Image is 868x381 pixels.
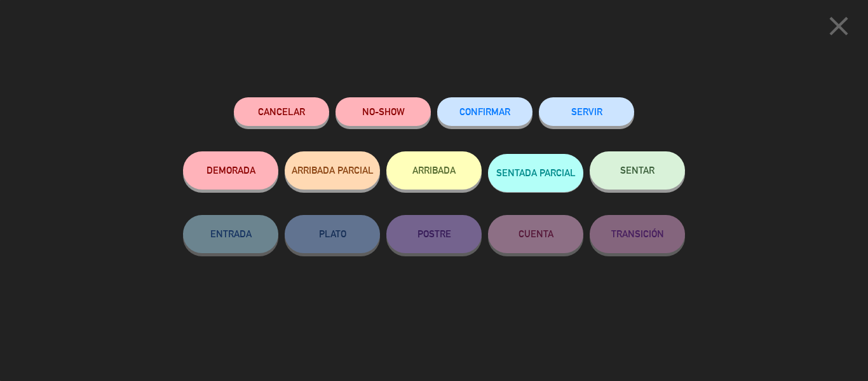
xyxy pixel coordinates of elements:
[285,151,380,190] button: ARRIBADA PARCIAL
[292,165,374,176] span: ARRIBADA PARCIAL
[488,154,583,192] button: SENTADA PARCIAL
[823,10,855,42] i: close
[386,151,482,190] button: ARRIBADA
[386,215,482,253] button: POSTRE
[437,97,532,126] button: CONFIRMAR
[590,151,685,190] button: SENTAR
[285,215,380,253] button: PLATO
[336,97,431,126] button: NO-SHOW
[459,106,510,117] span: CONFIRMAR
[183,151,278,190] button: DEMORADA
[620,165,654,176] span: SENTAR
[488,215,583,253] button: CUENTA
[183,215,278,253] button: ENTRADA
[539,97,634,126] button: SERVIR
[590,215,685,253] button: TRANSICIÓN
[234,97,329,126] button: Cancelar
[819,10,858,47] button: close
